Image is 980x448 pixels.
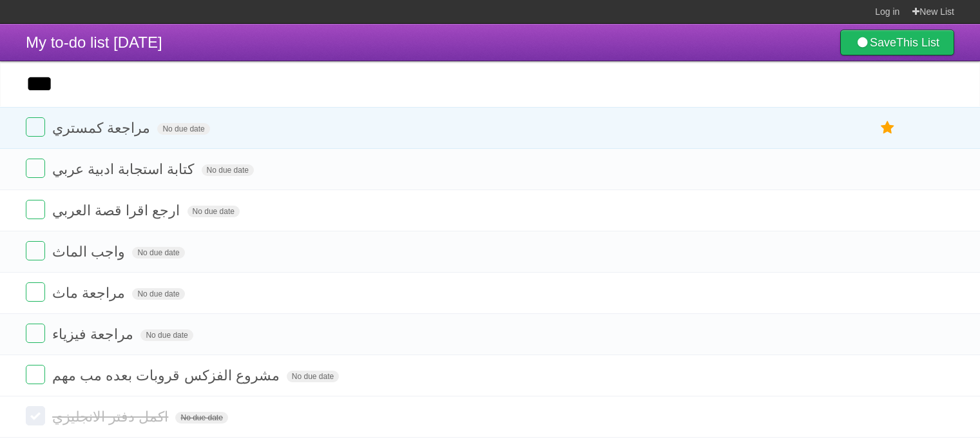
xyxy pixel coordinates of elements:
[52,161,197,177] span: كتابة استجابة ادبية عربي
[132,288,184,300] span: No due date
[26,241,45,260] label: Done
[187,206,240,217] span: No due date
[26,365,45,384] label: Done
[132,247,184,258] span: No due date
[26,117,45,137] label: Done
[876,117,900,139] label: Star task
[52,409,171,425] span: اكمل دفتر الانجليزي
[26,406,45,425] label: Done
[26,282,45,302] label: Done
[26,34,162,51] span: My to-do list [DATE]
[175,412,227,424] span: No due date
[52,326,137,342] span: مراجعة فيزياء
[840,30,954,55] a: SaveThis List
[26,200,45,219] label: Done
[52,244,128,260] span: واجب الماث
[52,285,128,301] span: مراجعة ماث
[140,329,193,341] span: No due date
[52,120,153,136] span: مراجعة كمستري
[202,164,254,176] span: No due date
[26,159,45,178] label: Done
[896,36,939,49] b: This List
[52,202,183,219] span: ارجع اقرا قصة العربي
[52,367,283,384] span: مشروع الفزكس قروبات بعده مب مهم
[157,123,209,135] span: No due date
[26,324,45,343] label: Done
[287,371,339,382] span: No due date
